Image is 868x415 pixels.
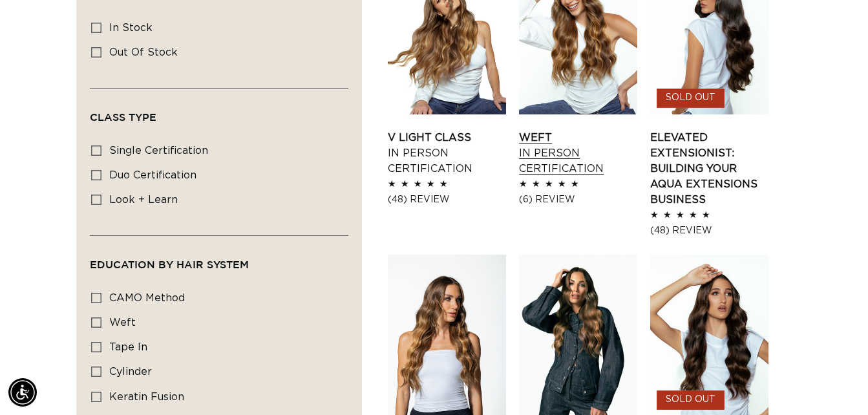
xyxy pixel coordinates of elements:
[90,236,348,282] summary: Education By Hair system (0 selected)
[109,293,185,303] span: CAMO Method
[803,353,868,415] iframe: Chat Widget
[109,195,178,205] span: look + learn
[109,317,136,328] span: Weft
[90,111,156,123] span: Class Type
[650,130,768,207] a: Elevated Extensionist: Building Your AQUA Extensions Business
[109,23,153,33] span: In stock
[388,130,506,176] a: V Light Class In Person Certification
[90,89,348,135] summary: Class Type (0 selected)
[109,392,184,402] span: Keratin Fusion
[109,342,147,352] span: Tape In
[8,378,37,407] div: Accessibility Menu
[109,170,196,180] span: duo certification
[90,259,249,270] span: Education By Hair system
[519,130,637,176] a: Weft In Person Certification
[109,367,152,377] span: Cylinder
[109,47,178,58] span: Out of stock
[109,145,208,156] span: single certification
